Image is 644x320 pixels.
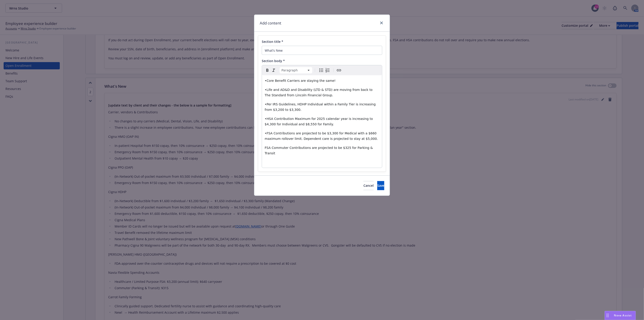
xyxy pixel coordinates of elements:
[271,67,277,73] button: Italic
[377,181,384,190] button: Save
[280,67,312,73] button: Block type
[605,311,636,320] button: Nova Assist
[262,39,283,44] span: Section title *
[265,146,374,155] span: FSA Commuter Contributions are projected to be $325 for Parking & Transit
[265,117,374,126] span: •HSA Contribution Maximum for 2025 calendar year is increasing to $4,300 for Individual and $8,55...
[262,59,285,63] span: Section body *
[336,67,342,73] button: Create link
[379,20,384,26] a: close
[260,20,281,26] h1: Add content
[605,311,610,320] div: Drag to move
[324,67,331,73] button: Numbered list
[318,67,324,73] button: Bulleted list
[262,46,382,55] input: Add title here
[318,67,331,73] div: toggle group
[363,181,374,190] button: Cancel
[262,75,382,168] div: editable markdown
[265,131,378,141] span: •FSA Contributions are projected to be $3,300 for Medical with a $660 maximum rollover limit. Dep...
[265,102,377,112] span: •Per IRS Guidelines, HDHP Individual within a Family Tier is increasing from $3,200 to $3,300.
[614,313,632,317] span: Nova Assist
[264,67,271,73] button: Bold
[377,183,384,188] span: Save
[265,88,374,97] span: •Life and AD&D and Disability (LTD & STD) are moving from back to The Standard from Lincoln Finan...
[363,183,374,188] span: Cancel
[265,79,336,82] span: •Core Benefit Carriers are staying the same!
